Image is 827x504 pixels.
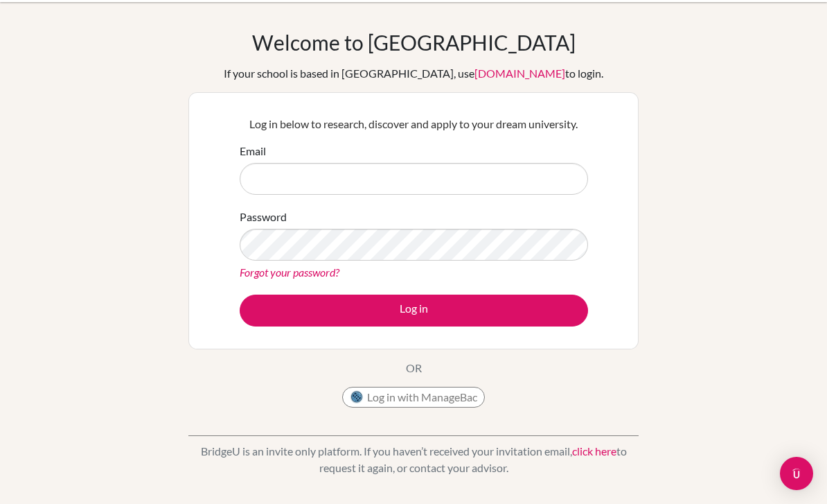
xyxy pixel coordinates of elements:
[342,387,485,408] button: Log in with ManageBac
[572,444,616,458] a: click here
[224,65,603,82] div: If your school is based in [GEOGRAPHIC_DATA], use to login.
[240,143,266,159] label: Email
[252,30,576,55] h1: Welcome to [GEOGRAPHIC_DATA]
[240,266,339,279] a: Forgot your password?
[474,67,565,80] a: [DOMAIN_NAME]
[188,443,639,476] p: BridgeU is an invite only platform. If you haven’t received your invitation email, to request it ...
[240,295,588,327] button: Log in
[406,360,422,376] p: OR
[240,116,588,132] p: Log in below to research, discover and apply to your dream university.
[240,209,287,225] label: Password
[780,457,813,490] div: Open Intercom Messenger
